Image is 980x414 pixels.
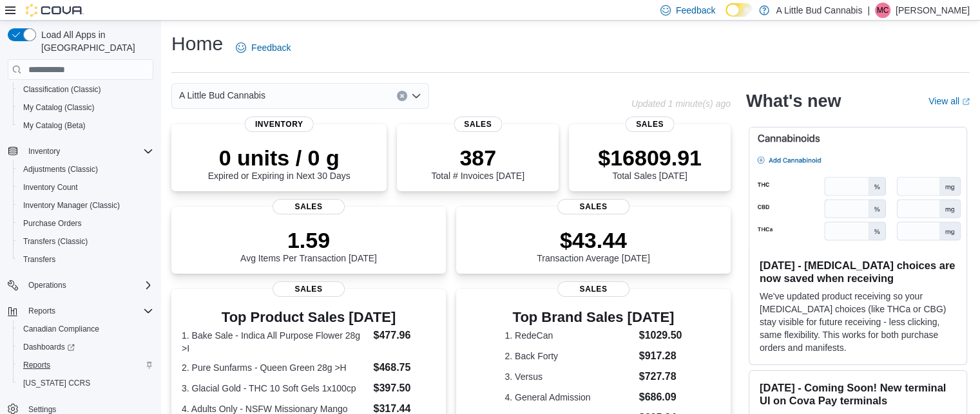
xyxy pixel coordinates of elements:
[13,160,159,178] button: Adjustments (Classic)
[504,329,633,342] dt: 1. RedeCan
[13,214,159,232] button: Purchase Orders
[431,145,524,171] p: 387
[208,145,351,181] div: Expired or Expiring in Next 30 Days
[251,41,291,54] span: Feedback
[18,180,83,195] a: Inventory Count
[23,236,88,247] span: Transfers (Classic)
[18,234,93,249] a: Transfers (Classic)
[23,303,153,319] span: Reports
[557,199,629,214] span: Sales
[18,234,153,249] span: Transfers (Classic)
[23,278,72,293] button: Operations
[13,374,159,392] button: [US_STATE] CCRS
[273,281,345,297] span: Sales
[18,357,55,373] a: Reports
[397,91,407,101] button: Clear input
[557,281,629,297] span: Sales
[28,280,66,290] span: Operations
[639,369,682,384] dd: $727.78
[760,290,956,354] p: We've updated product receiving so your [MEDICAL_DATA] choices (like THCa or CBG) stay visible fo...
[725,3,753,17] input: Dark Mode
[631,99,731,109] p: Updated 1 minute(s) ago
[18,162,153,177] span: Adjustments (Classic)
[18,339,80,355] a: Dashboards
[273,199,345,214] span: Sales
[18,100,100,115] a: My Catalog (Classic)
[626,117,674,132] span: Sales
[962,98,970,106] svg: External link
[875,3,890,18] div: Merin Clemis
[18,100,153,115] span: My Catalog (Classic)
[598,145,702,171] p: $16809.91
[23,218,82,229] span: Purchase Orders
[23,360,50,370] span: Reports
[537,227,650,253] p: $43.44
[504,391,633,404] dt: 4. General Admission
[23,182,78,193] span: Inventory Count
[28,306,55,316] span: Reports
[240,227,377,263] div: Avg Items Per Transaction [DATE]
[896,3,970,18] p: [PERSON_NAME]
[245,117,314,132] span: Inventory
[639,328,682,343] dd: $1029.50
[13,250,159,268] button: Transfers
[18,82,153,97] span: Classification (Classic)
[18,375,95,391] a: [US_STATE] CCRS
[18,321,104,337] a: Canadian Compliance
[877,3,889,18] span: MC
[23,144,65,159] button: Inventory
[23,144,153,159] span: Inventory
[18,198,125,213] a: Inventory Manager (Classic)
[18,321,153,337] span: Canadian Compliance
[18,339,153,355] span: Dashboards
[23,84,101,95] span: Classification (Classic)
[208,145,351,171] p: 0 units / 0 g
[431,145,524,181] div: Total # Invoices [DATE]
[18,198,153,213] span: Inventory Manager (Classic)
[13,356,159,374] button: Reports
[13,99,159,117] button: My Catalog (Classic)
[23,254,55,265] span: Transfers
[867,3,870,18] p: |
[3,142,159,160] button: Inventory
[182,382,368,395] dt: 3. Glacial Gold - THC 10 Soft Gels 1x100cp
[373,381,435,396] dd: $397.50
[18,252,61,267] a: Transfers
[3,276,159,294] button: Operations
[13,80,159,99] button: Classification (Classic)
[18,216,153,231] span: Purchase Orders
[760,259,956,285] h3: [DATE] - [MEDICAL_DATA] choices are now saved when receiving
[598,145,702,181] div: Total Sales [DATE]
[3,302,159,320] button: Reports
[18,180,153,195] span: Inventory Count
[23,324,99,334] span: Canadian Compliance
[18,375,153,391] span: Washington CCRS
[18,162,103,177] a: Adjustments (Classic)
[13,232,159,250] button: Transfers (Classic)
[776,3,862,18] p: A Little Bud Cannabis
[26,4,84,17] img: Cova
[179,88,265,103] span: A Little Bud Cannabis
[23,303,61,319] button: Reports
[18,357,153,373] span: Reports
[504,350,633,362] dt: 2. Back Forty
[182,329,368,355] dt: 1. Bake Sale - Indica All Purpose Flower 28g >I
[537,227,650,263] div: Transaction Average [DATE]
[18,118,91,133] a: My Catalog (Beta)
[746,91,841,111] h2: What's new
[23,164,98,174] span: Adjustments (Classic)
[171,31,223,57] h1: Home
[760,381,956,407] h3: [DATE] - Coming Soon! New terminal UI on Cova Pay terminals
[23,102,95,113] span: My Catalog (Classic)
[13,338,159,356] a: Dashboards
[13,117,159,135] button: My Catalog (Beta)
[18,252,153,267] span: Transfers
[454,117,502,132] span: Sales
[240,227,377,253] p: 1.59
[23,200,120,211] span: Inventory Manager (Classic)
[28,146,60,156] span: Inventory
[13,320,159,338] button: Canadian Compliance
[23,120,86,131] span: My Catalog (Beta)
[504,370,633,383] dt: 3. Versus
